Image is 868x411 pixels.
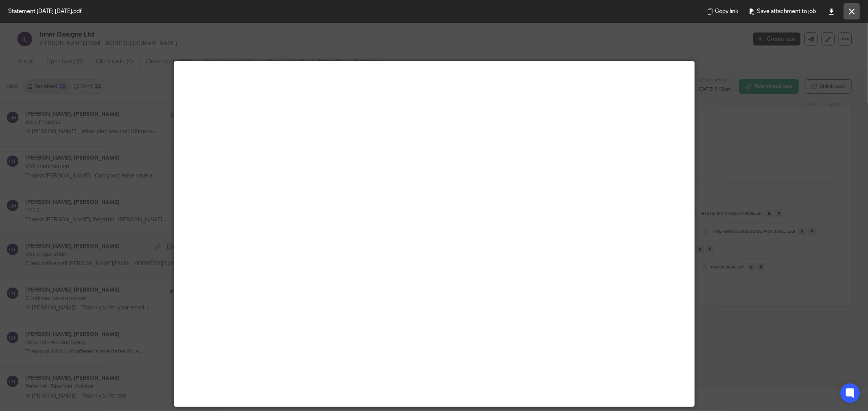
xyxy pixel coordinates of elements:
[746,3,819,19] button: Save attachment to job
[8,7,82,15] span: Statement [DATE] [DATE].pdf
[757,6,816,16] span: Save attachment to job
[715,6,738,16] span: Copy link
[704,3,741,19] button: Copy link
[41,1,187,7] strong: [PERSON_NAME][EMAIL_ADDRESS][DOMAIN_NAME]
[159,34,171,40] strong: Dext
